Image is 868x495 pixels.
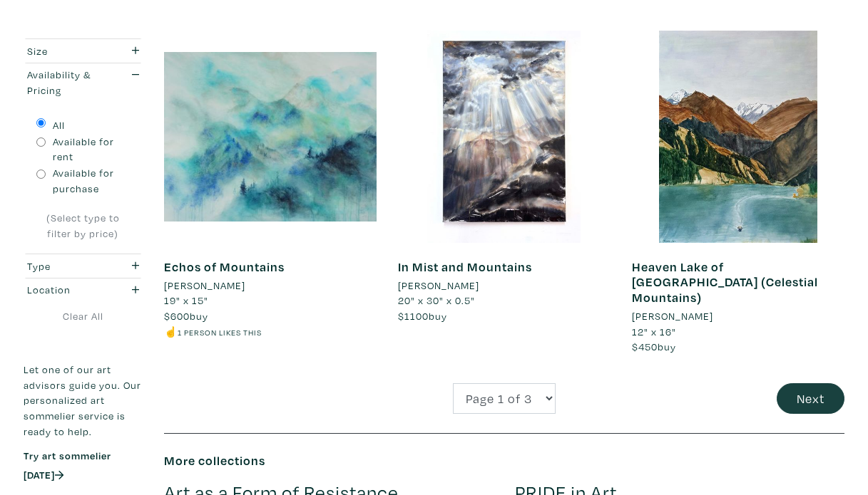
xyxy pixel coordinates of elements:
[398,309,447,323] span: buy
[632,308,713,324] li: [PERSON_NAME]
[398,259,532,275] a: In Mist and Mountains
[632,259,818,306] a: Heaven Lake of [GEOGRAPHIC_DATA] (Celestial Mountains)
[24,278,143,302] button: Location
[632,308,844,324] a: [PERSON_NAME]
[24,63,143,102] button: Availability & Pricing
[164,309,190,323] span: $600
[24,39,143,63] button: Size
[777,383,844,414] button: Next
[27,43,106,59] div: Size
[24,449,111,481] a: Try art sommelier [DATE]
[398,278,479,293] li: [PERSON_NAME]
[164,453,844,469] h6: More collections
[27,259,106,274] div: Type
[164,278,377,293] a: [PERSON_NAME]
[164,293,208,307] span: 19" x 15"
[24,254,143,278] button: Type
[632,340,676,353] span: buy
[164,324,377,340] li: ☝️
[164,259,285,275] a: Echos of Mountains
[24,308,143,323] a: Clear All
[27,282,106,298] div: Location
[36,210,130,241] div: (Select type to filter by price)
[24,362,143,439] p: Let one of our art advisors guide you. Our personalized art sommelier service is ready to help.
[53,165,130,196] label: Available for purchase
[53,134,130,165] label: Available for rent
[632,340,658,353] span: $450
[164,309,208,323] span: buy
[164,278,245,293] li: [PERSON_NAME]
[398,293,475,307] span: 20" x 30" x 0.5"
[178,327,262,338] small: 1 person likes this
[398,278,611,293] a: [PERSON_NAME]
[27,67,106,98] div: Availability & Pricing
[53,118,65,133] label: All
[632,325,676,338] span: 12" x 16"
[398,309,429,323] span: $1100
